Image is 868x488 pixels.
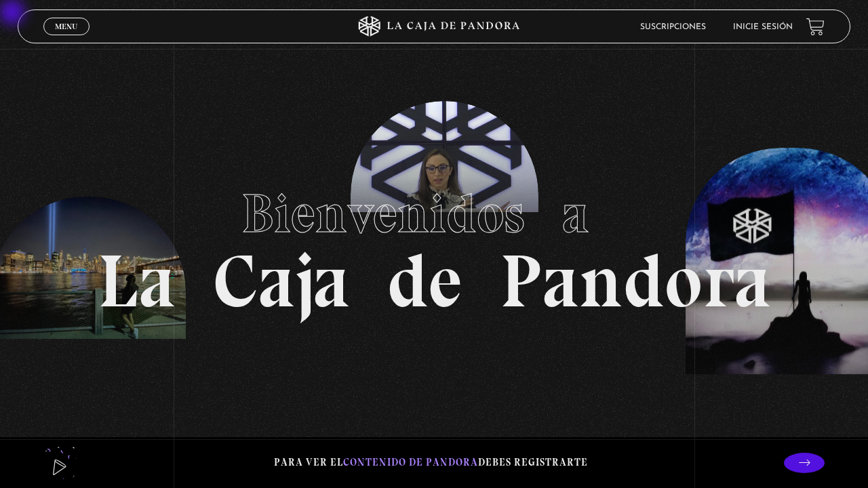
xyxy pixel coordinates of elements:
h1: La Caja de Pandora [98,169,771,319]
span: Bienvenidos a [241,181,627,246]
span: contenido de Pandora [343,456,478,468]
a: View your shopping cart [806,18,825,36]
a: Suscripciones [640,23,706,31]
a: Inicie sesión [733,23,793,31]
span: Menu [55,22,77,30]
span: Cerrar [51,34,83,43]
p: Para ver el debes registrarte [274,453,588,472]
